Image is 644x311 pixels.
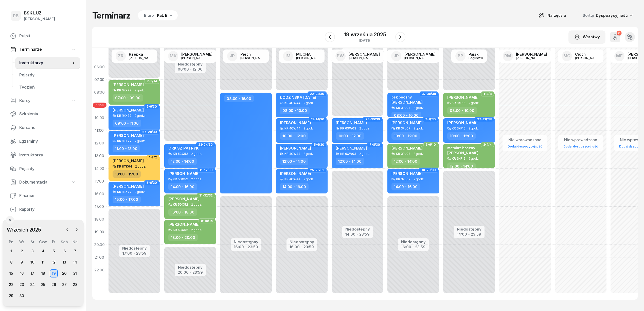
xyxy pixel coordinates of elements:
div: Niedostępny [122,246,147,250]
a: BPPająkBogusław [451,50,487,63]
div: 26 [50,281,58,289]
div: Sob [59,240,70,244]
div: 20:00 - 23:59 [178,269,203,274]
div: Piech [240,52,265,56]
span: 2 godz. [191,228,202,232]
div: 15:00 [92,175,106,188]
span: PB [13,14,19,18]
span: 7-8/30 [369,144,380,145]
div: MUCHA [296,52,320,56]
span: ŁODZIŃSKA [DATE] [280,95,316,100]
span: 2 godz. [135,114,146,118]
div: 14:00 - 16:00 [168,183,197,190]
div: [DATE] [344,39,386,42]
div: 20 [60,269,68,277]
div: [PERSON_NAME] [181,52,212,56]
button: Niedostępny14:00 - 23:59 [457,226,481,237]
div: Śr [27,240,38,244]
span: 2 godz. [414,152,424,156]
div: 14:00 - 23:59 [457,231,481,236]
span: Finanse [19,192,76,199]
button: Niedostępny16:00 - 23:59 [234,239,258,250]
div: KR 8TK64 [117,165,132,168]
span: 25-26/32 [310,170,324,171]
div: KR 6GW03 [340,152,356,155]
button: Nie wprowadzonoDodaj dyspozycyjność [561,136,600,151]
div: Niedostępny [401,240,426,244]
div: KR 6KF15 [452,157,466,160]
button: Warstwy [568,30,605,44]
div: KR 3PL07 [396,127,410,130]
div: 21:00 [92,251,106,264]
div: Pt [48,240,59,244]
span: Dokumentacja [19,179,47,186]
div: Wt [16,240,27,244]
span: ORKISZ PATRYK [168,146,199,151]
div: 2 [18,247,26,255]
div: KR 1HX77 [117,89,132,92]
div: 10:00 - 12:00 [447,132,476,140]
span: JP [230,54,235,58]
span: 2 godz. [135,89,146,92]
span: Narzędzia [547,12,566,19]
span: [PERSON_NAME] [168,171,200,176]
div: 08:00 - 10:00 [280,107,310,114]
div: [PERSON_NAME] [516,52,547,56]
div: Niedostępny [290,240,314,244]
div: Niedostępny [178,265,203,269]
span: [PERSON_NAME] [391,120,423,125]
div: 11 [39,258,47,266]
div: 15 [7,269,15,277]
div: 20:00 [92,238,106,251]
div: motoluz boczny [447,146,478,150]
div: KR 3PL07 [396,106,410,109]
span: 31-32/32 [199,195,213,196]
span: 37-38/38 [422,93,436,94]
span: 2 godz. [303,177,314,181]
span: Raporty [19,206,76,213]
span: 5-6/30 [147,182,157,183]
div: 12:00 - 14:00 [447,162,476,170]
a: Instruktorzy [6,149,80,161]
div: 29 [7,292,15,300]
a: Dodaj dyspozycyjność [561,143,600,149]
div: KR 4CW44 [284,127,300,130]
div: 16:00 - 23:59 [290,244,314,249]
span: 29-30/30 [365,119,380,120]
div: KR 5GX52 [173,203,188,206]
button: Niedostępny14:00 - 23:59 [345,226,370,237]
span: Instruktorzy [19,60,71,66]
span: 5-6/10 [426,144,436,145]
span: 1-2/8 [484,93,492,94]
span: PW [337,54,344,58]
div: KR 4CW44 [284,101,300,105]
span: 2 godz. [135,165,146,168]
span: 9-10/14 [201,220,213,221]
div: KR 1HX77 [117,139,132,143]
div: 22 [7,281,15,289]
div: Niedostępny [178,62,203,66]
div: 14:00 - 16:00 [280,183,309,190]
span: [PERSON_NAME] [336,120,367,125]
button: Niedostępny20:00 - 23:59 [178,264,203,275]
button: Nie wprowadzonoDodaj dyspozycyjność [506,136,544,151]
div: KR 3PL07 [396,177,410,181]
div: 13:00 - 15:00 [113,170,141,178]
div: Nie wprowadzono [506,137,544,143]
span: [PERSON_NAME] [113,82,144,87]
span: [PERSON_NAME] [280,146,311,151]
div: KR 4CW44 [284,152,300,155]
div: 19 września 2025 [344,32,386,37]
span: [PERSON_NAME] [113,184,144,189]
span: 3-4/4 [483,144,492,145]
span: Kursanci [19,124,76,131]
div: 12:00 - 14:00 [168,158,197,165]
a: MK[PERSON_NAME][PERSON_NAME] [164,50,217,63]
span: Pojazdy [19,166,76,172]
span: 27-28/30 [142,132,157,133]
div: Biuro [144,12,154,19]
div: Nd [70,240,80,244]
button: Niedostępny17:00 - 23:59 [122,245,147,256]
span: 2 godz. [135,139,146,143]
div: bsk boczny [391,95,423,99]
